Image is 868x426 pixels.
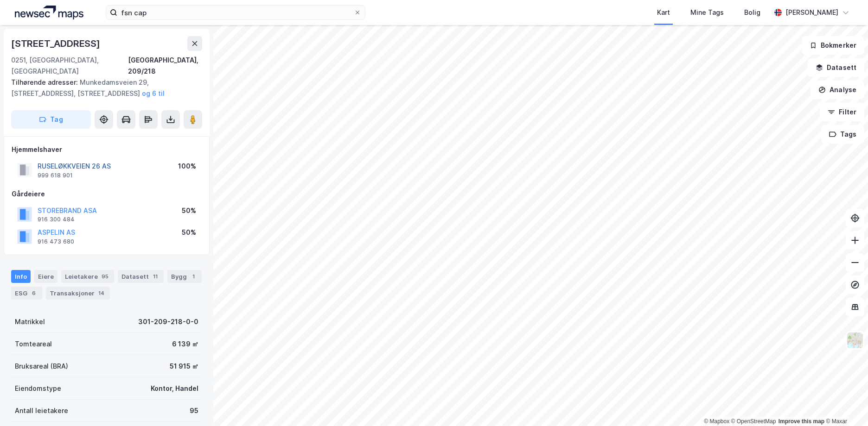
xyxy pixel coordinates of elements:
div: Kart [657,7,670,18]
a: Mapbox [704,418,729,425]
div: 100% [178,161,196,172]
div: Eiere [34,270,57,283]
div: Leietakere [61,270,114,283]
input: Søk på adresse, matrikkel, gårdeiere, leietakere eller personer [117,6,354,19]
a: Improve this map [779,418,824,425]
div: Mine Tags [690,7,724,18]
div: Eiendomstype [15,383,61,394]
div: [GEOGRAPHIC_DATA], 209/218 [128,55,202,77]
div: Matrikkel [15,316,45,327]
div: Tomteareal [15,338,52,350]
div: Bruksareal (BRA) [15,361,68,372]
img: logo.a4113a55bc3d86da70a041830d287a7e.svg [15,6,83,19]
div: Hjemmelshaver [12,144,202,155]
button: Datasett [808,58,864,77]
div: Gårdeiere [12,188,202,200]
div: [STREET_ADDRESS] [11,36,102,51]
span: Tilhørende adresser: [11,78,80,86]
div: 916 300 484 [38,216,75,223]
div: Bygg [167,270,202,283]
div: Transaksjoner [46,287,110,300]
div: Datasett [118,270,164,283]
div: 916 473 680 [38,238,74,245]
button: Filter [820,103,864,121]
div: Kontor, Handel [151,383,198,394]
div: 6 139 ㎡ [172,338,198,350]
div: 50% [182,227,196,238]
img: Z [846,332,864,349]
div: 6 [29,288,38,298]
div: 301-209-218-0-0 [138,316,198,327]
div: 999 618 901 [38,172,73,179]
div: 0251, [GEOGRAPHIC_DATA], [GEOGRAPHIC_DATA] [11,55,128,77]
div: 51 915 ㎡ [170,361,198,372]
div: 11 [151,272,160,281]
div: Munkedamsveien 29, [STREET_ADDRESS], [STREET_ADDRESS] [11,77,195,99]
div: Bolig [744,7,760,18]
div: 50% [182,205,196,216]
div: ESG [11,287,42,300]
div: 95 [100,272,110,281]
div: 14 [96,288,106,298]
button: Tag [11,110,91,129]
button: Bokmerker [802,36,864,55]
div: [PERSON_NAME] [785,7,838,18]
div: Antall leietakere [15,405,68,416]
a: OpenStreetMap [731,418,776,425]
div: 95 [190,405,198,416]
button: Analyse [811,81,864,99]
button: Tags [821,125,864,144]
div: Kontrollprogram for chat [822,382,868,426]
iframe: Chat Widget [822,382,868,426]
div: 1 [189,272,198,281]
div: Info [11,270,31,283]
